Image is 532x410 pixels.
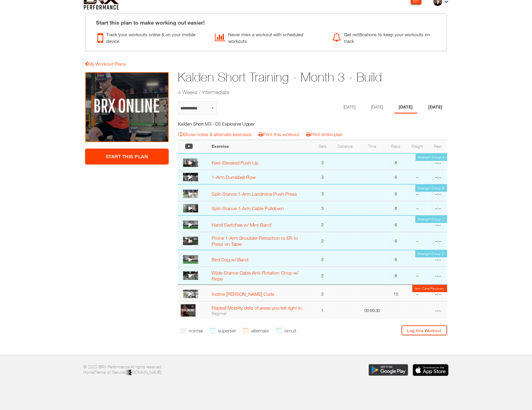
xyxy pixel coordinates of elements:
td: 3 [314,153,331,170]
li: Day 1 [339,101,360,114]
td: --:-- [429,267,447,285]
th: Reps [386,140,406,153]
div: Get notifications to keep your workouts on track [332,30,440,45]
img: thumbnail.png [183,237,198,245]
td: 2 [314,250,331,267]
a: Start This Plan [85,149,169,165]
td: --:-- [429,301,447,319]
td: 00:00:30 [358,301,386,319]
a: Print this workout [258,132,299,137]
a: Prone 1-Arm Shoulder Retraction to ER to Press on Table [212,235,298,247]
td: --:-- [429,153,447,170]
img: thumbnail.png [183,159,198,167]
th: Exercise [209,140,314,153]
img: Download the BRX Performance app for iOS [413,364,449,376]
td: Strength Group B [415,185,447,192]
a: 1-Arm Dumbbell Row [212,174,256,180]
img: thumbnail.png [183,221,198,229]
td: -- [406,232,429,250]
td: 6 [386,250,406,267]
td: 15 [386,285,406,302]
td: 8 [386,267,406,285]
a: Split-Stance 1-Arm Landmine Push Press [212,191,297,197]
td: Arm Care/Recovery [412,285,447,292]
img: profile.PNG [181,304,196,317]
td: Strength Group C [415,216,447,223]
td: --:-- [429,215,447,232]
li: normal [180,325,203,336]
img: Kalden Short Training - Month 3 - Build [85,72,169,143]
th: Time [358,140,386,153]
td: --:-- [429,285,447,302]
td: --:-- [429,170,447,184]
li: Day 2 [367,101,388,114]
th: Rest [429,140,447,153]
td: 2 [314,215,331,232]
img: thumbnail.png [183,290,198,298]
td: -- [406,170,429,184]
td: 2 [314,232,331,250]
td: Strength Group A [416,154,447,161]
div: Beginner [212,311,311,316]
a: [DOMAIN_NAME] [126,370,162,375]
img: thumbnail.png [183,204,198,212]
td: -- [406,184,429,201]
th: Weight [406,140,429,153]
td: 3 [314,170,331,184]
a: Terms of Service [95,370,125,375]
td: --:-- [429,250,447,267]
img: Download the BRX Performance app for Google Play [369,364,408,376]
th: Sets [314,140,331,153]
div: Never miss a workout with scheduled workouts [215,30,323,45]
img: colorblack-fill [126,370,132,376]
a: Log this Workout [402,325,447,335]
h5: Kalden Short M3 - D3 Explosive Upper [178,120,285,127]
td: Strength Group D [415,250,447,257]
td: --:-- [429,184,447,201]
a: Home [84,370,94,375]
a: Incline [PERSON_NAME] Curls [212,291,275,297]
div: Start this plan to make working out easier! [90,14,442,27]
a: Bird Dog w/ Band [212,257,248,262]
td: 6 [386,232,406,250]
a: Print entire plan [306,132,343,137]
a: Show notes & alternate exercises [178,132,252,137]
a: Hand Switches w/ Mini-Band [212,222,272,227]
td: 2 [314,267,331,285]
a: Split-Stance 1-Arm Cable Pulldown [212,206,284,211]
td: 3 [314,201,331,215]
td: 3 [314,184,331,201]
img: thumbnail.png [183,190,198,198]
td: 6 [386,170,406,184]
p: © 2025 BRX Performance All rights reserved. | | [84,364,262,376]
li: Day 4 [424,101,447,114]
td: 8 [386,201,406,215]
a: Wide-Stance Cable Anti-Rotation Chop w/ Rope [212,270,299,281]
li: circuit [275,325,296,336]
td: -- [406,201,429,215]
img: thumbnail.png [183,173,198,181]
th: Distance [331,140,358,153]
td: 8 [386,153,406,170]
h2: 4 Weeks / Intermediate [178,88,401,96]
a: My Workout Plans [85,61,126,67]
div: Track your workouts online & on your mobile device [98,30,206,45]
td: 6 [386,215,406,232]
li: alternate [242,325,269,336]
td: --:-- [429,232,447,250]
td: -- [406,267,429,285]
td: -- [406,285,429,302]
td: --:-- [429,201,447,215]
img: thumbnail.png [183,272,198,280]
li: superset [209,325,236,336]
td: 6 [386,184,406,201]
img: thumbnail.png [183,255,198,264]
a: Feet-Elevated Push Up [212,160,259,165]
a: Repeat Mobility drills of areas you felt tight in. [212,305,303,310]
td: 2 [314,285,331,302]
li: Day 3 [394,101,418,114]
h1: Kalden Short Training - Month 3 - Build [178,68,401,86]
td: 1 [314,301,331,319]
